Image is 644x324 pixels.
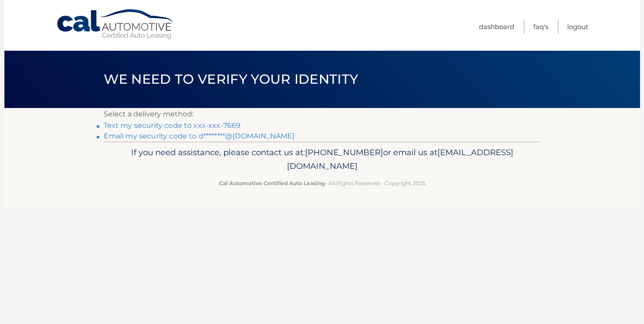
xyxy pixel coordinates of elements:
[305,147,383,157] span: [PHONE_NUMBER]
[109,179,535,188] p: - All Rights Reserved - Copyright 2025
[104,121,241,130] a: Text my security code to xxx-xxx-7669
[109,145,535,174] p: If you need assistance, please contact us at: or email us at
[219,180,325,186] strong: Cal Automotive Certified Auto Leasing
[104,71,358,87] span: We need to verify your identity
[56,9,175,40] a: Cal Automotive
[104,108,541,120] p: Select a delivery method:
[479,19,514,34] a: Dashboard
[567,19,588,34] a: Logout
[104,132,295,140] a: Email my security code to d********@[DOMAIN_NAME]
[533,19,548,34] a: FAQ's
